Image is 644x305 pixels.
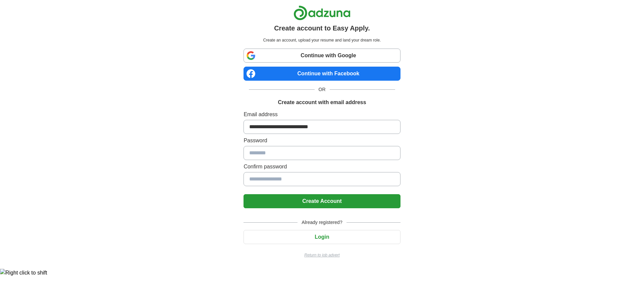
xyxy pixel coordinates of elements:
button: Create Account [244,194,400,208]
p: Create an account, upload your resume and land your dream role. [245,37,399,43]
a: Return to job advert [244,252,400,258]
label: Password [244,137,400,145]
a: Login [244,234,400,240]
a: Continue with Facebook [244,67,400,81]
h1: Create account to Easy Apply. [274,23,370,33]
span: OR [315,86,330,93]
h1: Create account with email address [278,98,366,106]
label: Confirm password [244,163,400,171]
img: Adzuna logo [293,5,351,20]
a: Continue with Google [244,49,400,63]
label: Email address [244,110,400,119]
span: Already registered? [298,219,346,226]
button: Login [244,230,400,244]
